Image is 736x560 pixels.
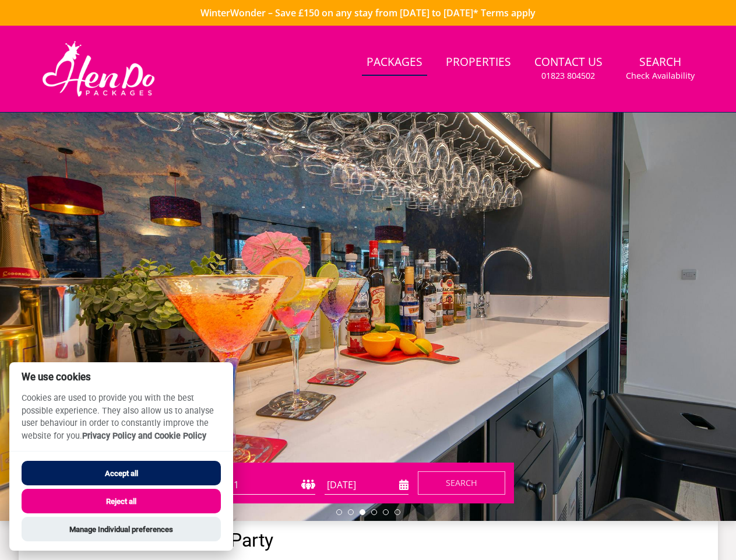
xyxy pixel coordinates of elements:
[621,50,699,87] a: SearchCheck Availability
[446,477,477,488] span: Search
[82,431,206,441] a: Privacy Policy and Cookie Policy
[9,372,233,383] h2: We use cookies
[418,471,505,495] button: Search
[22,517,221,541] button: Manage Individual preferences
[9,392,233,451] p: Cookies are used to provide you with the best possible experience. They also allow us to analyse ...
[37,530,699,551] h1: Packages for your Hen Party
[626,70,695,82] small: Check Availability
[22,461,221,485] button: Accept all
[541,70,595,82] small: 01823 804502
[325,475,409,495] input: Arrival Date
[362,50,427,76] a: Packages
[441,50,516,76] a: Properties
[530,50,607,87] a: Contact Us01823 804502
[37,40,160,98] img: Hen Do Packages
[22,489,221,513] button: Reject all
